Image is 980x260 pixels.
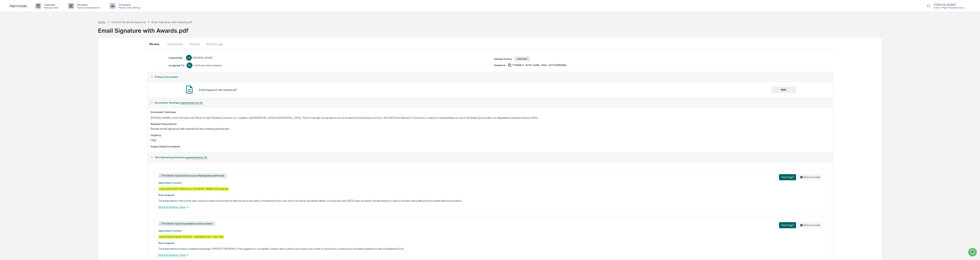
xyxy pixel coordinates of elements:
span: Data Lookup [8,55,24,59]
button: Activity Log [203,39,226,49]
span: Copy Id [508,63,511,67]
div: Primary Document [147,81,833,98]
button: Start new chat [65,30,70,35]
div: Start new chat [13,29,63,33]
img: 1746055101610-c473b297-6a78-478c-a979-82029cc54cd1 [4,29,11,36]
div: Email Signature with Awards.pdf [199,88,236,91]
div: 275.206(4)-1(a)(7) Superlatives and Accolades [158,221,216,226]
div: 🔎 [4,56,7,59]
div: INVESTMENTNEWS FASTEST- GROWING FEE-ONLY RIA [158,235,224,239]
button: VIEW [771,87,796,93]
div: Rejected [514,57,530,61]
p: Reviews [74,3,102,6]
div: Created By: ‎ ‎ [168,56,184,59]
div: Request Description [151,122,830,125]
p: Approval Management [74,6,102,9]
div: 🗄️ [28,49,31,52]
div: secondary tabs example [147,39,833,49]
strong: Identified Content: [158,229,182,232]
u: (generated by AI) [185,156,207,159]
img: logo [9,4,28,8]
div: Review Id: [494,64,506,67]
div: FA [187,63,192,68]
div: USA [DATE] BEST FINANCIAL ADVISORY FIRMS 2024 statista [158,187,229,191]
p: [PERSON_NAME] [931,3,966,6]
p: How can we help? [4,8,70,14]
span: Pylon [38,65,46,68]
span: Primary Document [155,75,178,78]
div: 275.206(4)-1(c)(2)(i) Disclosure of Rating Date and Period [158,173,227,178]
span: Document Summary [155,101,203,104]
div: Show AI Analysis Trace [158,205,822,209]
span: Preclearance [8,48,25,52]
span: Attestations [32,48,48,52]
p: Manage Tasks [41,6,60,9]
div: Email Signature with Awards.pdf [152,20,192,24]
div: Show AI Analysis Trace [158,253,822,257]
div: High [151,138,830,142]
button: View Page1 [779,222,796,228]
div: JT [186,55,192,61]
div: Primary Document [147,72,833,81]
div: Review email signature with awards for any missing disclosures. [151,127,830,131]
div: [PERSON_NAME] [193,56,212,59]
div: Document Summary (generated by AI) [147,107,833,153]
div: Urgency [151,134,830,137]
span: f72b66c7-6f3d-4296-a45e-22f3128942bb [512,64,566,67]
p: Admin • High Probability Advisors, LLC [931,6,966,9]
div: We're available if you need us! [13,33,49,36]
iframe: Open customer support [968,247,978,258]
p: People, Data, Settings [115,6,143,9]
p: The advertisement employs superlative language ("FASTEST-GROWING") that suggests an unqualified, ... [158,247,822,250]
div: Assigned To: [168,64,185,67]
a: Powered byPylon [27,65,46,68]
button: Comments [165,39,186,49]
button: Mark as invalid [798,174,822,180]
p: Calendar [41,3,60,6]
a: 🖐️Preclearance [2,47,26,54]
div: Review Status: [494,57,512,60]
strong: Risk Analysis: [158,241,175,245]
img: Document Icon [184,85,194,94]
div: Home [98,20,105,24]
div: Email Signature with Awards.pdf [98,24,980,34]
div: Supporting Documents [151,145,830,148]
strong: Identified Content: [158,181,182,184]
span: SEC Marketing Rule Risk [155,156,207,159]
div: Content Review & Approval [111,20,146,24]
div: Document Summary [151,110,830,114]
p: Company [115,3,143,6]
div: 🖐️ [4,49,7,52]
p: The advertisement cites a third-party rating but does not disclose the date the rating was given ... [158,199,822,202]
button: Mark as invalid [798,222,822,228]
u: (generated by AI) [181,101,203,104]
strong: Risk Analysis: [158,193,175,197]
a: 🔎Data Lookup [2,54,26,61]
button: Actions [186,39,203,49]
a: 🗄️Attestations [26,47,49,54]
input: Clear [10,17,63,21]
button: View Page1 [779,174,796,180]
button: Review [147,39,165,49]
div: Full Access Administrators [193,64,222,67]
div: Document Summary (generated by AI) [147,98,833,107]
div: SEC Marketing Rule Risk (generated by AI) [147,153,833,162]
p: [PERSON_NAME] is the Chief Executive Officer of High Probability Advisors, LLC, located in [GEOGR... [151,116,830,119]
